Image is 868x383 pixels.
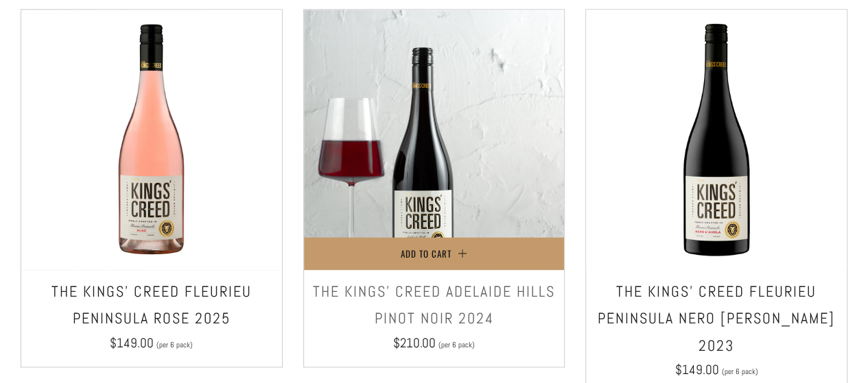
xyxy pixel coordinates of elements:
[156,341,193,349] span: (per 6 pack)
[28,278,275,332] h3: The Kings' Creed Fleurieu Peninsula Rose 2025
[722,368,758,375] span: (per 6 pack)
[593,278,840,360] h3: The Kings' Creed Fleurieu Peninsula Nero [PERSON_NAME] 2023
[401,247,451,260] span: Add to Cart
[586,278,847,377] a: The Kings' Creed Fleurieu Peninsula Nero [PERSON_NAME] 2023 $149.00 (per 6 pack)
[110,334,154,351] span: $149.00
[304,237,565,270] button: Add to Cart
[304,278,565,349] a: The Kings' Creed Adelaide Hills Pinot Noir 2024 $210.00 (per 6 pack)
[675,361,719,378] span: $149.00
[393,334,436,351] span: $210.00
[21,278,282,349] a: The Kings' Creed Fleurieu Peninsula Rose 2025 $149.00 (per 6 pack)
[438,341,475,349] span: (per 6 pack)
[311,278,558,332] h3: The Kings' Creed Adelaide Hills Pinot Noir 2024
